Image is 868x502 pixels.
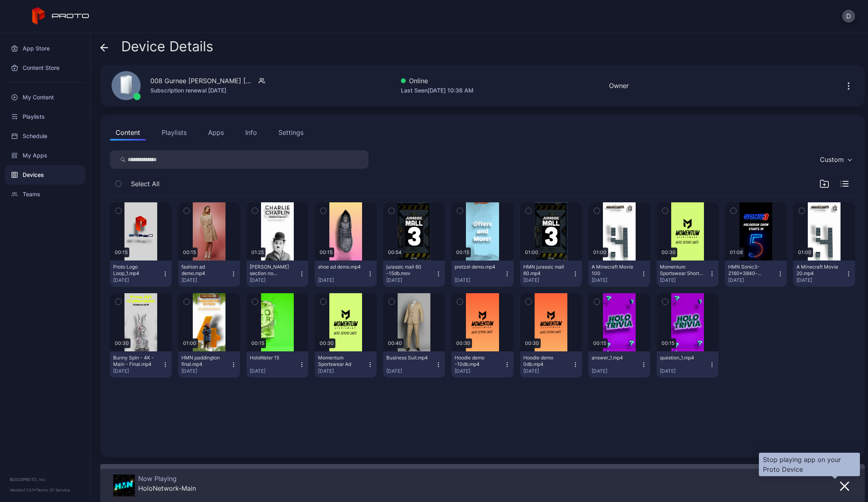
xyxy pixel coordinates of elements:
button: Info [240,124,263,141]
div: [DATE] [660,277,709,284]
a: Schedule [5,126,85,146]
div: Info [245,128,257,137]
div: Business Suit.mp4 [386,355,431,361]
button: Apps [202,124,230,141]
div: pretzel demo.mp4 [455,264,499,270]
div: Now Playing [138,475,196,483]
div: [DATE] [250,277,299,284]
div: [DATE] [181,277,230,284]
div: [DATE] [318,368,367,374]
button: question_1.mp4[DATE] [657,351,718,378]
div: 008 Gurnee [PERSON_NAME] [GEOGRAPHIC_DATA] [150,76,255,86]
div: [DATE] [592,277,640,284]
a: Terms Of Service [36,487,70,492]
div: Settings [278,128,303,137]
button: Settings [273,124,309,141]
button: Hoodie demo 0db.mp4[DATE] [520,351,582,378]
button: D [842,10,855,23]
div: [DATE] [660,368,709,374]
button: shoe ad demo.mp4[DATE] [315,260,377,287]
a: Devices [5,165,85,185]
div: Online [401,76,474,86]
div: Chaplin section no audio.mp4 [250,264,294,277]
div: Subscription renewal [DATE] [150,86,265,95]
a: Playlists [5,107,85,126]
span: Device Details [121,39,213,54]
button: Momentum Sportswear Ad[DATE] [315,351,377,378]
button: jurassic mall 60 -15db.mov[DATE] [383,260,445,287]
div: shoe ad demo.mp4 [318,264,362,270]
button: Business Suit.mp4[DATE] [383,351,445,378]
div: Last Seen [DATE] 10:36 AM [401,86,474,95]
button: Bunny Spin - 4K - Main - Final.mp4[DATE] [110,351,172,378]
div: answer_1.mp4 [592,355,636,361]
div: [DATE] [455,277,504,284]
div: [DATE] [113,277,162,284]
div: [DATE] [318,277,367,284]
button: fashion ad demo.mp4[DATE] [178,260,240,287]
div: A Minecraft Movie 100 [592,264,636,277]
a: Teams [5,185,85,204]
button: Content [110,124,146,141]
div: [DATE] [386,277,435,284]
button: [PERSON_NAME] section no audio.mp4[DATE] [246,260,308,287]
div: [DATE] [796,277,845,284]
div: [DATE] [523,277,572,284]
button: Hoodie demo -10db.mp4[DATE] [451,351,513,378]
button: answer_1.mp4[DATE] [588,351,650,378]
button: HoloWater 15[DATE] [246,351,308,378]
button: HMN jurassic mall 60.mp4[DATE] [520,260,582,287]
button: HMN paddington final.mp4[DATE] [178,351,240,378]
div: Momentum Sportswear Shorts -10db.mp4 [660,264,704,277]
div: [DATE] [250,368,299,374]
button: Proto Logo Loop_1.mp4[DATE] [110,260,172,287]
span: Version 1.13.1 • [10,487,36,492]
div: HMN jurassic mall 60.mp4 [523,264,568,277]
div: HoloNetwork-Main [138,484,196,492]
div: fashion ad demo.mp4 [181,264,226,277]
div: Hoodie demo -10db.mp4 [455,355,499,368]
div: Momentum Sportswear Ad [318,355,362,368]
div: [DATE] [523,368,572,374]
div: HMN Sonic3-2160x3840-v8.mp4 [728,264,773,277]
div: [DATE] [386,368,435,374]
button: Playlists [156,124,192,141]
div: question_1.mp4 [660,355,704,361]
button: Momentum Sportswear Shorts -10db.mp4[DATE] [657,260,718,287]
button: HMN Sonic3-2160x3840-v8.mp4[DATE] [725,260,787,287]
div: [DATE] [592,368,640,374]
div: Hoodie demo 0db.mp4 [523,355,568,368]
div: Bunny Spin - 4K - Main - Final.mp4 [113,355,158,368]
div: [DATE] [181,368,230,374]
div: A Minecraft Movie 20.mp4 [796,264,841,277]
div: HMN paddington final.mp4 [181,355,226,368]
a: App Store [5,39,85,58]
a: My Content [5,88,85,107]
div: Custom [820,155,844,164]
div: [DATE] [113,368,162,374]
div: Proto Logo Loop_1.mp4 [113,264,158,277]
a: Content Store [5,58,85,78]
button: A Minecraft Movie 20.mp4[DATE] [793,260,855,287]
div: [DATE] [728,277,777,284]
div: Owner [609,81,629,90]
div: [DATE] [455,368,504,374]
a: My Apps [5,146,85,165]
button: Custom [816,150,855,169]
div: © 2025 PROTO, Inc. [10,476,80,483]
button: A Minecraft Movie 100[DATE] [588,260,650,287]
div: HoloWater 15 [250,355,294,361]
span: Select All [131,179,160,189]
div: Stop playing app on your Proto Device [763,455,856,474]
button: pretzel demo.mp4[DATE] [451,260,513,287]
div: jurassic mall 60 -15db.mov [386,264,431,277]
